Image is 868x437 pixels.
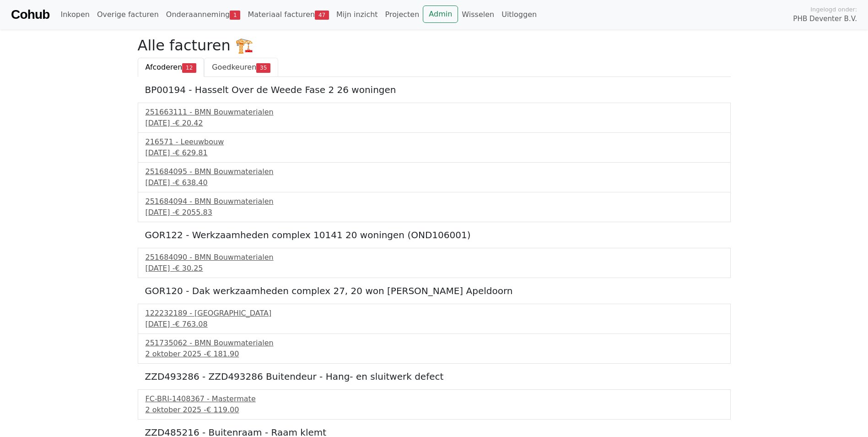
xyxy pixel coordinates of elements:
[498,5,540,24] a: Uitloggen
[256,63,270,72] span: 35
[146,147,723,158] div: [DATE] -
[146,393,723,404] div: FC-BRI-1408367 - Mastermate
[11,4,49,26] a: Cohub
[146,319,723,330] div: [DATE] -
[146,263,723,274] div: [DATE] -
[333,5,382,24] a: Mijn inzicht
[793,14,857,24] span: PHB Deventer B.V.
[145,371,723,382] h5: ZZD493286 - ZZD493286 Buitendeur - Hang- en sluitwerk defect
[175,208,212,217] span: € 2055.83
[146,404,723,415] div: 2 oktober 2025 -
[175,119,203,127] span: € 20.42
[93,5,162,24] a: Overige facturen
[146,118,723,129] div: [DATE] -
[458,5,498,24] a: Wisselen
[146,338,723,349] div: 251735062 - BMN Bouwmaterialen
[146,196,723,207] div: 251684094 - BMN Bouwmaterialen
[146,207,723,218] div: [DATE] -
[423,5,458,23] a: Admin
[145,229,723,240] h5: GOR122 - Werkzaamheden complex 10141 20 woningen (OND106001)
[57,5,93,24] a: Inkopen
[146,166,723,188] a: 251684095 - BMN Bouwmaterialen[DATE] -€ 638.40
[175,264,203,273] span: € 30.25
[146,107,723,118] div: 251663111 - BMN Bouwmaterialen
[146,107,723,129] a: 251663111 - BMN Bouwmaterialen[DATE] -€ 20.42
[212,63,256,71] span: Goedkeuren
[146,137,723,158] a: 216571 - Leeuwbouw[DATE] -€ 629.81
[206,350,239,358] span: € 181.90
[810,5,857,14] span: Ingelogd onder:
[146,338,723,360] a: 251735062 - BMN Bouwmaterialen2 oktober 2025 -€ 181.90
[146,252,723,274] a: 251684090 - BMN Bouwmaterialen[DATE] -€ 30.25
[146,137,723,147] div: 216571 - Leeuwbouw
[146,252,723,263] div: 251684090 - BMN Bouwmaterialen
[146,63,183,71] span: Afcoderen
[146,393,723,415] a: FC-BRI-1408367 - Mastermate2 oktober 2025 -€ 119.00
[146,166,723,177] div: 251684095 - BMN Bouwmaterialen
[146,196,723,218] a: 251684094 - BMN Bouwmaterialen[DATE] -€ 2055.83
[382,5,423,24] a: Projecten
[138,37,731,54] h2: Alle facturen 🏗️
[145,285,723,296] h5: GOR120 - Dak werkzaamheden complex 27, 20 won [PERSON_NAME] Apeldoorn
[175,178,207,187] span: € 638.40
[138,58,205,77] a: Afcoderen12
[204,58,278,77] a: Goedkeuren35
[162,5,244,24] a: Onderaanneming1
[145,84,723,95] h5: BP00194 - Hasselt Over de Weede Fase 2 26 woningen
[146,308,723,330] a: 122232189 - [GEOGRAPHIC_DATA][DATE] -€ 763.08
[146,308,723,319] div: 122232189 - [GEOGRAPHIC_DATA]
[146,349,723,360] div: 2 oktober 2025 -
[146,177,723,188] div: [DATE] -
[175,320,207,328] span: € 763.08
[182,63,196,72] span: 12
[230,11,240,20] span: 1
[175,148,207,157] span: € 629.81
[315,11,329,20] span: 47
[244,5,333,24] a: Materiaal facturen47
[206,405,239,414] span: € 119.00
